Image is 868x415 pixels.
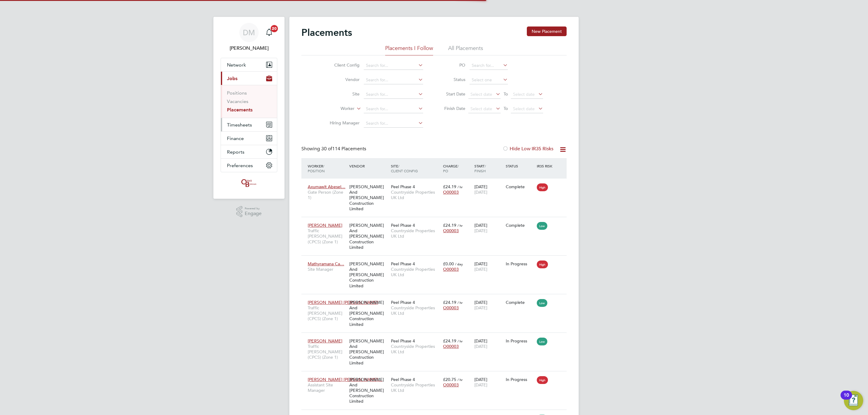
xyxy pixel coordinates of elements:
[243,29,255,36] span: DM
[443,261,454,267] span: £0.00
[221,23,277,52] a: DM[PERSON_NAME]
[221,118,277,131] button: Timesheets
[221,145,277,158] button: Reports
[308,382,346,393] span: Assistant Site Manager
[458,339,463,343] span: / hr
[221,58,277,71] button: Network
[348,161,389,171] div: Vendor
[348,297,389,330] div: [PERSON_NAME] And [PERSON_NAME] Construction Limited
[506,300,534,305] div: Complete
[308,305,346,322] span: Traffic [PERSON_NAME] (CPCS) (Zone 1)
[221,85,277,118] div: Jobs
[470,76,508,84] input: Select one
[513,106,535,111] span: Select date
[221,132,277,145] button: Finance
[391,164,418,173] span: / Client Config
[443,184,456,189] span: £24.19
[245,211,262,216] span: Engage
[391,382,440,393] span: Countryside Properties UK Ltd
[325,91,360,97] label: Site
[385,45,433,55] li: Placements I Follow
[308,338,342,344] span: [PERSON_NAME]
[458,377,463,382] span: / hr
[506,261,534,267] div: In Progress
[443,223,456,228] span: £24.19
[502,146,553,152] label: Hide Low IR35 Risks
[391,228,440,239] span: Countryside Properties UK Ltd
[458,185,463,189] span: / hr
[364,105,423,113] input: Search for...
[473,220,504,236] div: [DATE]
[308,344,346,360] span: Traffic [PERSON_NAME] (CPCS) (Zone 1)
[308,267,346,272] span: Site Manager
[348,335,389,369] div: [PERSON_NAME] And [PERSON_NAME] Construction Limited
[474,382,487,388] span: [DATE]
[443,338,456,344] span: £24.19
[443,228,459,233] span: O00003
[325,77,360,82] label: Vendor
[443,377,456,382] span: £20.75
[308,261,344,267] span: Mathyramana Ca…
[513,92,535,97] span: Select date
[308,300,378,305] span: [PERSON_NAME] [PERSON_NAME]
[391,189,440,200] span: Countryside Properties UK Ltd
[227,62,246,68] span: Network
[438,77,465,82] label: Status
[506,377,534,382] div: In Progress
[308,223,342,228] span: [PERSON_NAME]
[213,17,285,199] nav: Main navigation
[325,62,360,68] label: Client Config
[458,223,463,228] span: / hr
[271,25,278,32] span: 20
[438,91,465,97] label: Start Date
[389,161,442,176] div: Site
[308,184,345,189] span: Axumawit Abesel…
[443,189,459,195] span: O00003
[458,300,463,305] span: / hr
[308,189,346,200] span: Gate Person (Zone 1)
[391,338,415,344] span: Peel Phase 4
[348,220,389,253] div: [PERSON_NAME] And [PERSON_NAME] Construction Limited
[236,206,262,217] a: Powered byEngage
[537,299,547,307] span: Low
[321,146,366,152] span: 114 Placements
[473,335,504,352] div: [DATE]
[348,258,389,292] div: [PERSON_NAME] And [PERSON_NAME] Construction Limited
[474,189,487,195] span: [DATE]
[506,184,534,189] div: Complete
[221,159,277,172] button: Preferences
[227,76,237,81] span: Jobs
[325,120,360,126] label: Hiring Manager
[306,161,348,176] div: Worker
[448,45,483,55] li: All Placements
[537,338,547,345] span: Low
[364,119,423,128] input: Search for...
[306,296,567,301] a: [PERSON_NAME] [PERSON_NAME]Traffic [PERSON_NAME] (CPCS) (Zone 1)[PERSON_NAME] And [PERSON_NAME] C...
[537,261,548,268] span: High
[306,258,567,263] a: Mathyramana Ca…Site Manager[PERSON_NAME] And [PERSON_NAME] Construction LimitedPeel Phase 4Countr...
[227,122,252,128] span: Timesheets
[537,183,548,191] span: High
[443,267,459,272] span: O00003
[301,27,352,39] h2: Placements
[391,344,440,354] span: Countryside Properties UK Ltd
[221,178,277,188] a: Go to home page
[227,98,248,104] a: Vacancies
[442,161,473,176] div: Charge
[473,374,504,391] div: [DATE]
[443,300,456,305] span: £24.19
[474,228,487,233] span: [DATE]
[306,181,567,186] a: Axumawit Abesel…Gate Person (Zone 1)[PERSON_NAME] And [PERSON_NAME] Construction LimitedPeel Phas...
[474,164,486,173] span: / Finish
[443,382,459,388] span: O00003
[308,164,325,173] span: / Position
[364,61,423,70] input: Search for...
[537,376,548,384] span: High
[537,222,547,230] span: Low
[364,90,423,99] input: Search for...
[470,92,492,97] span: Select date
[227,149,244,155] span: Reports
[470,61,508,70] input: Search for...
[391,223,415,228] span: Peel Phase 4
[438,62,465,68] label: PO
